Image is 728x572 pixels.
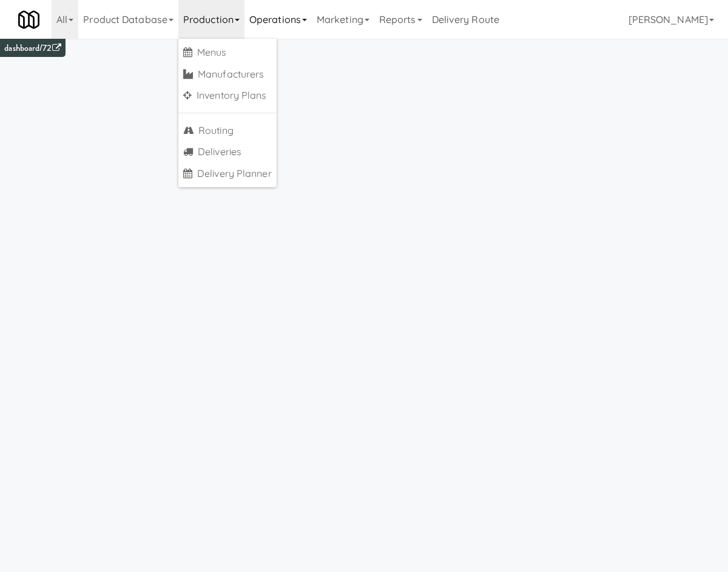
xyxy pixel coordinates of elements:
[4,42,61,55] a: dashboard/72
[178,85,277,107] a: Inventory Plans
[178,42,277,64] a: Menus
[178,64,277,85] a: Manufacturers
[178,163,277,185] a: Delivery Planner
[178,120,277,142] a: Routing
[18,9,39,30] img: Micromart
[178,141,277,163] a: Deliveries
